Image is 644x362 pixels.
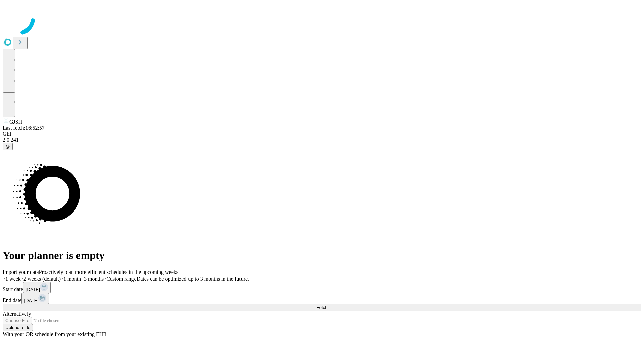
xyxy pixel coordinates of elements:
[5,276,21,282] span: 1 week
[3,131,641,137] div: GEI
[39,269,180,275] span: Proactively plan more efficient schedules in the upcoming weeks.
[3,311,31,317] span: Alternatively
[3,125,45,131] span: Last fetch: 16:52:57
[24,298,38,303] span: [DATE]
[3,293,641,304] div: End date
[63,276,81,282] span: 1 month
[3,249,641,262] h1: Your planner is empty
[3,282,641,293] div: Start date
[106,276,136,282] span: Custom range
[3,324,33,331] button: Upload a file
[3,137,641,143] div: 2.0.241
[137,276,249,282] span: Dates can be optimized up to 3 months in the future.
[3,331,107,337] span: With your OR schedule from your existing EHR
[26,287,40,292] span: [DATE]
[23,282,51,293] button: [DATE]
[3,304,641,311] button: Fetch
[21,293,49,304] button: [DATE]
[23,276,61,282] span: 2 weeks (default)
[5,144,10,149] span: @
[316,305,327,310] span: Fetch
[9,119,22,125] span: GJSH
[84,276,104,282] span: 3 months
[3,143,13,150] button: @
[3,269,39,275] span: Import your data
